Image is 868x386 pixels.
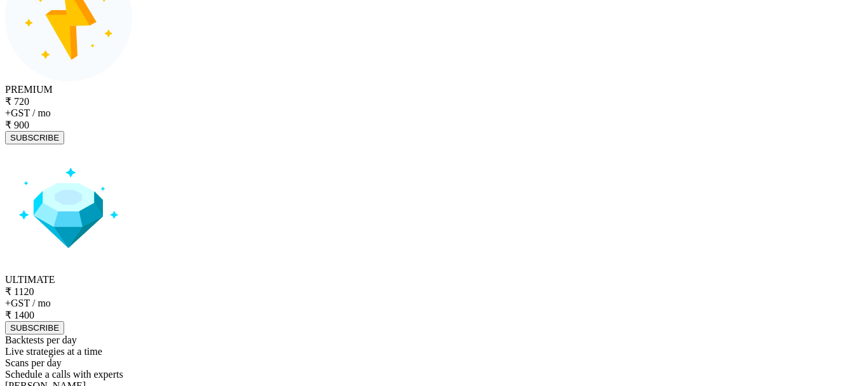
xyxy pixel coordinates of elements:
[5,286,863,298] div: ₹ 1120
[5,357,863,369] div: Scans per day
[5,119,863,131] div: ₹ 900
[5,309,863,321] div: ₹ 1400
[5,321,64,334] button: SUBSCRIBE
[5,369,863,380] div: Schedule a calls with experts
[5,144,132,272] img: img
[5,346,863,357] div: Live strategies at a time
[5,334,863,346] div: Backtests per day
[5,95,863,107] div: ₹ 720
[5,107,863,119] div: +GST / mo
[5,131,64,144] button: SUBSCRIBE
[5,298,863,309] div: +GST / mo
[5,84,863,95] div: PREMIUM
[5,274,863,286] div: ULTIMATE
